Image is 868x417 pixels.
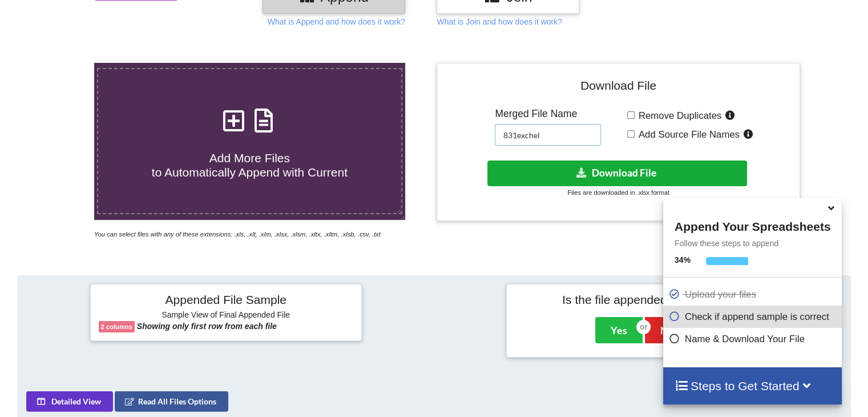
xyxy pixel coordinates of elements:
p: Upload your files [669,287,839,302]
input: Enter File Name [495,124,601,146]
h6: Sample View of Final Appended File [99,310,353,322]
p: Name & Download Your File [669,332,839,346]
h4: Appended File Sample [99,292,353,308]
span: Add More Files to Automatically Append with Current [152,151,348,179]
h4: Download File [445,71,791,104]
h4: Append Your Spreadsheets [663,216,842,234]
span: Remove Duplicates [635,110,722,121]
button: Download File [487,161,747,186]
button: Detailed View [26,391,113,412]
button: No [645,317,689,343]
b: 2 columns [101,323,132,330]
span: Add Source File Names [635,129,740,140]
button: Read All Files Options [115,391,228,412]
h5: Merged File Name [495,108,601,120]
small: Files are downloaded in .xlsx format [567,189,669,196]
p: What is Join and how does it work? [437,16,562,27]
button: Yes [595,317,643,343]
i: You can select files with any of these extensions: .xls, .xlt, .xlm, .xlsx, .xlsm, .xltx, .xltm, ... [94,231,381,238]
b: Showing only first row from each file [137,322,277,331]
p: Follow these steps to append [663,238,842,249]
h4: Steps to Get Started [675,379,830,393]
p: What is Append and how does it work? [268,16,405,27]
h4: Is the file appended correctly? [515,292,769,307]
p: Check if append sample is correct [669,310,839,324]
b: 34 % [675,255,691,264]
